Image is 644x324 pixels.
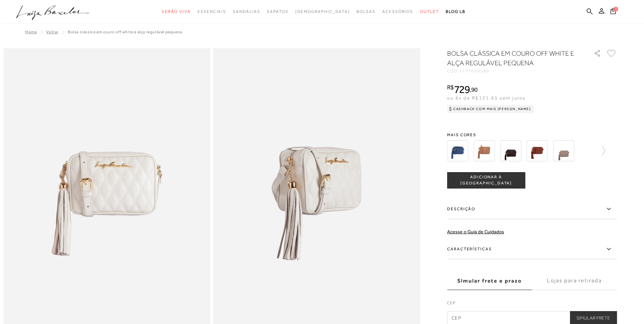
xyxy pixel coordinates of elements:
a: categoryNavScreenReaderText [267,5,288,18]
span: BOLSA CLÁSSICA EM COURO OFF WHITE E ALÇA REGULÁVEL PEQUENA [68,30,182,34]
h1: BOLSA CLÁSSICA EM COURO OFF WHITE E ALÇA REGULÁVEL PEQUENA [447,49,574,68]
span: Sandálias [233,9,260,14]
span: Bolsas [356,9,375,14]
span: [DEMOGRAPHIC_DATA] [295,9,350,14]
label: Simular frete e prazo [447,272,532,290]
a: categoryNavScreenReaderText [198,5,226,18]
img: BOLSA CLÁSSICA EM COURO CARAMELO E ALÇA REGULÁVEL PEQUENA [527,140,548,161]
span: 1 [613,7,618,12]
span: Mais cores [447,133,617,137]
span: Verão Viva [162,9,191,14]
button: 1 [608,7,618,17]
span: Acessórios [382,9,413,14]
a: categoryNavScreenReaderText [356,5,375,18]
span: Outlet [420,9,439,14]
img: BOLSA CLÁSSICA EM COURO CAFÉ E ALÇA REGULÁVEL PEQUENA [500,140,521,161]
a: Home [25,30,37,34]
img: BOLSA CLÁSSICA EM COURO CINZA DUMBO E ALÇA REGULÁVEL PEQUENA [553,140,574,161]
div: CÓD: [447,69,583,73]
span: ADICIONAR À [GEOGRAPHIC_DATA] [447,174,525,186]
i: , [470,87,478,93]
i: R$ [447,84,454,90]
label: Descrição [447,199,617,219]
a: Voltar [46,30,58,34]
span: 7777059580 [459,69,490,73]
label: Lojas para retirada [532,272,617,290]
a: Acesse o Guia de Cuidados [447,229,504,234]
img: BOLSA CLÁSSICA EM COURO AZUL ATLÂNTCIO E ALÇA REGULÁVEL PEQUENA [447,140,468,161]
div: Cashback com Mais [PERSON_NAME] [447,105,534,113]
a: categoryNavScreenReaderText [420,5,439,18]
span: Sapatos [267,9,288,14]
span: BLOG LB [446,9,465,14]
button: ADICIONAR À [GEOGRAPHIC_DATA] [447,172,525,188]
a: categoryNavScreenReaderText [233,5,260,18]
label: CEP [447,300,617,309]
span: Essenciais [198,9,226,14]
span: 729 [454,83,470,95]
a: categoryNavScreenReaderText [382,5,413,18]
span: ou 6x de R$121,65 sem juros [447,95,526,101]
a: BLOG LB [446,5,465,18]
a: categoryNavScreenReaderText [162,5,191,18]
span: 90 [471,86,478,93]
img: BOLSA CLÁSSICA EM COURO BEGE E ALÇA REGULÁVEL PEQUENA [474,140,495,161]
label: Características [447,239,617,259]
a: noSubCategoriesText [295,5,350,18]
